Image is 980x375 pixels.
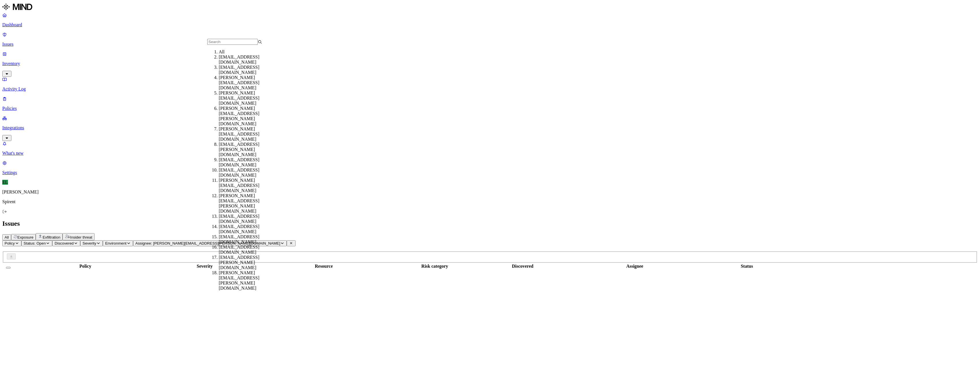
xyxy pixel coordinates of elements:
[2,170,978,175] p: Settings
[2,2,978,13] a: MIND
[219,75,274,90] div: [PERSON_NAME][EMAIL_ADDRESS][DOMAIN_NAME]
[253,264,394,269] div: Resource
[105,241,126,245] span: Environment
[70,235,92,239] span: Insider threat
[15,264,156,269] div: Policy
[17,235,33,239] span: Exposure
[2,116,978,140] a: Integrations
[43,235,60,239] span: Exfiltration
[219,270,274,291] div: [PERSON_NAME][EMAIL_ADDRESS][PERSON_NAME][DOMAIN_NAME]
[219,193,274,214] div: [PERSON_NAME][EMAIL_ADDRESS][PERSON_NAME][DOMAIN_NAME]
[219,142,274,157] div: [EMAIL_ADDRESS][PERSON_NAME][DOMAIN_NAME]
[2,96,978,111] a: Policies
[2,32,978,47] a: Issues
[475,264,570,269] div: Discovered
[2,2,32,11] img: MIND
[219,90,274,106] div: [PERSON_NAME][EMAIL_ADDRESS][DOMAIN_NAME]
[2,51,978,76] a: Inventory
[2,125,978,130] p: Integrations
[219,178,274,193] div: [PERSON_NAME][EMAIL_ADDRESS][DOMAIN_NAME]
[219,157,274,168] div: [EMAIL_ADDRESS][DOMAIN_NAME]
[219,126,274,142] div: [PERSON_NAME][EMAIL_ADDRESS][DOMAIN_NAME]
[157,264,252,269] div: Severity
[2,61,978,66] p: Inventory
[24,241,46,245] span: Status: Open
[2,42,978,47] p: Issues
[207,39,258,45] input: Search
[395,264,474,269] div: Risk category
[219,245,274,255] div: [EMAIL_ADDRESS][DOMAIN_NAME]
[571,264,698,269] div: Assignee
[219,65,274,75] div: [EMAIL_ADDRESS][DOMAIN_NAME]
[2,13,978,27] a: Dashboard
[219,255,274,270] div: [EMAIL_ADDRESS][PERSON_NAME][DOMAIN_NAME]
[2,160,978,175] a: Settings
[2,86,978,92] p: Activity Log
[219,55,274,65] div: [EMAIL_ADDRESS][DOMAIN_NAME]
[699,264,794,269] div: Status
[2,220,978,227] h2: Issues
[55,241,74,245] span: Discovered
[219,224,274,234] div: [EMAIL_ADDRESS][DOMAIN_NAME]
[2,151,978,156] p: What's new
[2,180,8,185] span: EL
[5,235,9,239] span: All
[219,214,274,224] div: [EMAIL_ADDRESS][DOMAIN_NAME]
[219,234,274,245] div: [EMAIL_ADDRESS][DOMAIN_NAME]
[2,22,978,27] p: Dashboard
[219,106,274,126] div: [PERSON_NAME][EMAIL_ADDRESS][PERSON_NAME][DOMAIN_NAME]
[2,199,978,204] p: Spirent
[83,241,96,245] span: Severity
[135,241,280,245] span: Assignee: [PERSON_NAME][EMAIL_ADDRESS][PERSON_NAME][DOMAIN_NAME]
[219,49,274,55] div: All
[6,267,11,269] button: Select all
[219,168,274,178] div: [EMAIL_ADDRESS][DOMAIN_NAME]
[5,241,15,245] span: Policy
[2,106,978,111] p: Policies
[2,141,978,156] a: What's new
[2,77,978,92] a: Activity Log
